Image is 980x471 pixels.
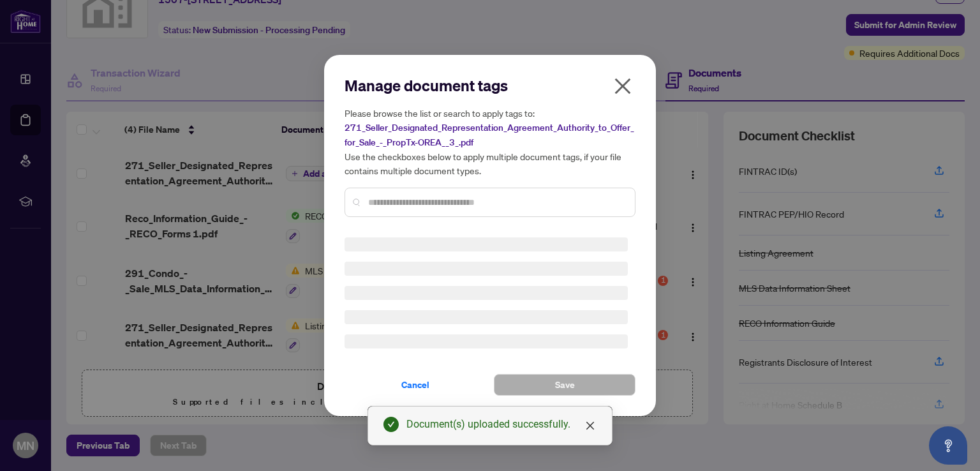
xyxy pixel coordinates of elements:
[345,75,635,96] h2: Manage document tags
[383,417,399,432] span: check-circle
[345,106,635,177] h5: Please browse the list or search to apply tags to: Use the checkboxes below to apply multiple doc...
[406,417,597,432] div: Document(s) uploaded successfully.
[494,374,635,396] button: Save
[345,374,486,396] button: Cancel
[929,426,967,465] button: Open asap
[345,122,634,148] span: 271_Seller_Designated_Representation_Agreement_Authority_to_Offer_for_Sale_-_PropTx-OREA__3_.pdf
[401,375,429,395] span: Cancel
[583,419,597,433] a: Close
[612,76,633,96] span: close
[585,421,595,431] span: close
